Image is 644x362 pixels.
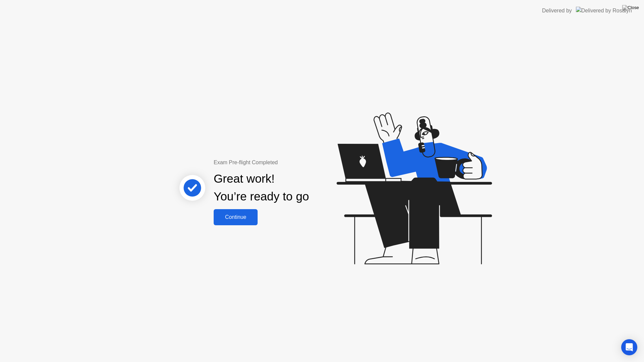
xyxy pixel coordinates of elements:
div: Open Intercom Messenger [621,339,637,355]
div: Delivered by [542,7,572,15]
img: Delivered by Rosalyn [576,7,632,14]
img: Close [622,5,639,10]
div: Continue [216,214,256,220]
div: Great work! You’re ready to go [214,170,309,205]
button: Continue [214,209,258,225]
div: Exam Pre-flight Completed [214,159,352,167]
